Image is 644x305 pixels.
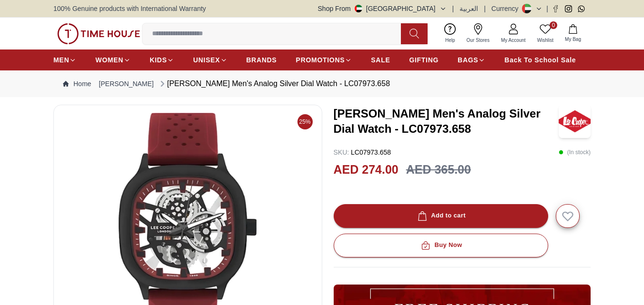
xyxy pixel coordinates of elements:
h3: [PERSON_NAME] Men's Analog Silver Dial Watch - LC07973.658 [334,106,559,137]
a: Help [440,21,461,46]
span: Wishlist [533,37,557,44]
a: Our Stores [461,21,495,46]
span: SKU : [334,148,349,156]
span: 100% Genuine products with International Warranty [53,4,206,13]
span: | [452,4,454,13]
a: GIFTING [409,51,439,69]
a: SALE [371,51,390,69]
a: BAGS [458,51,485,69]
span: 25% [297,114,313,129]
button: العربية [460,4,478,13]
div: [PERSON_NAME] Men's Analog Silver Dial Watch - LC07973.658 [158,78,390,89]
span: PROMOTIONS [296,55,345,65]
button: Buy Now [334,234,548,257]
img: Lee Cooper Men's Analog Silver Dial Watch - LC07973.658 [559,105,591,138]
a: Home [63,79,91,89]
p: LC07973.658 [334,148,391,157]
a: Instagram [565,5,572,12]
span: 0 [550,21,557,29]
span: BAGS [458,55,478,65]
a: WOMEN [95,51,131,69]
span: Back To School Sale [504,55,576,65]
nav: Breadcrumb [53,70,591,97]
a: Facebook [552,5,559,12]
h3: AED 365.00 [406,161,471,179]
a: UNISEX [193,51,227,69]
span: | [546,4,548,13]
span: MEN [53,55,69,65]
span: SALE [371,55,390,65]
span: UNISEX [193,55,220,65]
a: [PERSON_NAME] [99,79,153,89]
a: PROMOTIONS [296,51,352,69]
span: BRANDS [246,55,277,65]
span: | [484,4,486,13]
span: My Account [497,37,530,44]
button: Shop From[GEOGRAPHIC_DATA] [318,4,447,13]
button: My Bag [559,22,587,45]
div: Buy Now [419,240,462,251]
span: KIDS [150,55,167,65]
h2: AED 274.00 [334,161,399,179]
span: GIFTING [409,55,439,65]
a: 0Wishlist [532,21,559,46]
div: Add to cart [416,210,466,221]
img: ... [57,23,140,44]
a: BRANDS [246,51,277,69]
span: My Bag [561,36,585,43]
a: MEN [53,51,76,69]
span: Help [441,37,459,44]
img: United Arab Emirates [355,5,362,12]
p: ( In stock ) [559,148,591,157]
a: Back To School Sale [504,51,576,69]
span: Our Stores [463,37,493,44]
a: KIDS [150,51,174,69]
div: Currency [491,4,522,13]
span: WOMEN [95,55,123,65]
a: Whatsapp [578,5,585,12]
button: Add to cart [334,204,548,228]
